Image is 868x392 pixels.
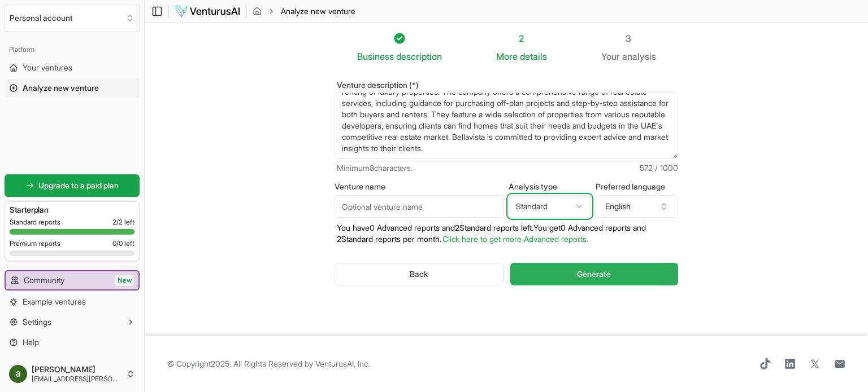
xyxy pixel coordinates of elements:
label: Analysis type [509,183,591,191]
a: Click here to get more Advanced reports. [442,234,588,244]
span: 572 / 1000 [640,162,678,174]
div: Platform [5,41,140,59]
a: Your ventures [5,59,140,77]
span: Your ventures [23,62,72,73]
div: 2 [496,32,547,45]
a: Upgrade to a paid plan [5,174,140,197]
a: VenturusAI, Inc [315,359,368,368]
a: CommunityNew [6,271,138,289]
span: Help [23,337,39,348]
span: Minimum 8 characters. [337,162,413,174]
p: You have 0 Advanced reports and 2 Standard reports left. Y ou get 0 Advanced reports and 2 Standa... [335,222,678,245]
span: Upgrade to a paid plan [38,180,119,191]
span: Settings [23,316,51,328]
span: Standard reports [10,218,60,227]
nav: breadcrumb [253,6,355,17]
span: details [520,51,547,62]
span: Community [24,275,64,286]
h3: Starter plan [10,204,134,215]
input: Optional venture name [335,195,504,218]
img: ACg8ocI1tbCUYC6f-sQJ3chNiZIBT2PcL3_WkvjfxrbCepJC65dgeA=s96-c [9,365,27,383]
span: Generate [577,268,611,280]
span: New [115,275,134,286]
button: Settings [5,313,140,331]
textarea: Bellavista Real Estate is a Dubai-based company specializing in the buying, selling, and renting ... [335,93,678,159]
span: © Copyright 2025 . All Rights Reserved by . [167,358,370,369]
button: Generate [510,263,678,285]
span: Example ventures [23,296,86,307]
span: Business [357,50,394,63]
span: More [496,50,518,63]
label: Venture name [335,183,504,191]
span: 2 / 2 left [112,218,134,227]
span: description [396,51,442,62]
span: [EMAIL_ADDRESS][PERSON_NAME][DOMAIN_NAME] [32,375,121,384]
a: Example ventures [5,293,140,311]
button: [PERSON_NAME][EMAIL_ADDRESS][PERSON_NAME][DOMAIN_NAME] [5,360,140,387]
button: Back [335,263,504,285]
span: [PERSON_NAME] [32,364,121,375]
span: Your [601,50,620,63]
label: Venture description (*) [335,81,678,89]
img: logo [175,5,241,18]
span: Analyze new venture [281,6,355,17]
span: Analyze new venture [23,82,99,94]
a: Analyze new venture [5,79,140,97]
a: Help [5,333,140,351]
button: Select an organization [5,5,140,32]
span: 0 / 0 left [112,239,134,248]
span: Premium reports [10,239,60,248]
span: analysis [622,51,656,62]
div: 3 [601,32,656,45]
label: Preferred language [596,183,678,191]
button: English [596,195,678,218]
